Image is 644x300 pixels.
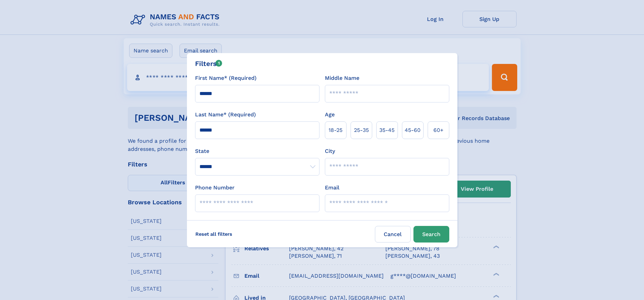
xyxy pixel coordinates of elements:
label: Email [325,184,339,192]
label: Age [325,111,335,119]
span: 45‑60 [405,126,421,134]
span: 18‑25 [329,126,342,134]
button: Search [413,226,449,243]
div: Filters [195,59,222,69]
label: Last Name* (Required) [195,111,256,119]
label: State [195,147,319,155]
span: 60+ [433,126,444,134]
span: 25‑35 [354,126,369,134]
span: 35‑45 [379,126,395,134]
label: City [325,147,335,155]
label: Middle Name [325,74,359,82]
label: Reset all filters [191,226,237,242]
label: First Name* (Required) [195,74,257,82]
label: Phone Number [195,184,235,192]
label: Cancel [375,226,411,243]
